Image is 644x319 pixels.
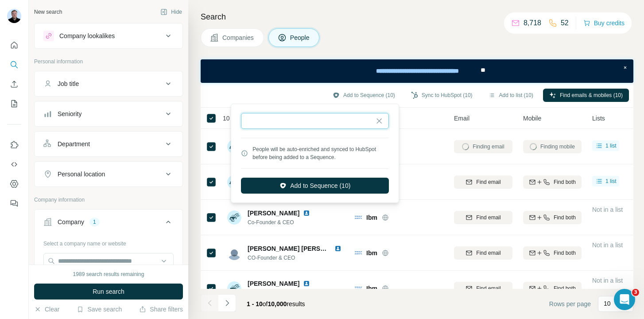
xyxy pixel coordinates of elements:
button: Use Surfe API [7,156,21,172]
button: Find email [454,282,512,295]
button: Add to Sequence (10) [241,178,389,194]
button: Run search [34,284,183,300]
div: Seniority [58,109,81,118]
div: Company lookalikes [59,31,115,40]
button: Quick start [7,37,21,53]
button: Department [35,133,182,155]
button: My lists [7,96,21,112]
span: Lists [592,114,605,123]
h4: Search [201,11,633,23]
div: 1 [89,218,100,226]
button: Search [7,57,21,73]
img: Avatar [227,140,241,154]
span: Find both [554,214,576,222]
span: Ibm [366,249,377,257]
button: Navigate to next page [218,294,236,312]
span: [PERSON_NAME] [PERSON_NAME] [248,245,353,252]
span: 1 list [605,142,617,150]
span: results [247,300,305,307]
button: Personal location [35,163,182,185]
button: Find both [523,246,582,260]
span: Mobile [523,114,541,123]
button: Save search [77,305,122,314]
span: Find email [476,214,500,222]
button: Find both [523,282,582,295]
button: Clear [34,305,59,314]
div: Department [58,140,90,148]
span: of [263,300,268,307]
button: Find email [454,211,512,224]
span: Find both [554,178,576,186]
span: Ibm [366,213,377,222]
button: Find email [454,246,512,260]
img: Avatar [227,175,241,189]
span: 10,000 [268,300,287,307]
img: Logo of Ibm [355,251,362,254]
p: 10 [604,299,611,308]
button: Find both [523,211,582,224]
div: Select a company name or website [43,236,174,248]
button: Job title [35,73,182,94]
button: Sync to HubSpot (10) [405,89,479,102]
span: Find email [476,284,500,292]
p: Personal information [34,58,183,66]
button: Enrich CSV [7,76,21,92]
span: [PERSON_NAME] [248,209,299,218]
span: Not in a list [592,277,623,284]
span: Run search [93,287,124,296]
p: Company information [34,196,183,204]
img: Logo of Ibm [355,216,362,218]
span: Find both [554,249,576,257]
img: Avatar [7,9,21,23]
img: LinkedIn logo [334,245,341,252]
span: Email [454,114,469,123]
button: Seniority [35,103,182,124]
div: Job title [58,79,79,88]
p: 8,718 [524,18,541,28]
span: Not in a list [592,241,623,249]
button: Dashboard [7,176,21,192]
button: Use Surfe on LinkedIn [7,137,21,153]
span: Rows per page [549,300,591,308]
div: Personal location [58,170,105,179]
button: Add to list (10) [482,89,539,102]
span: Find email [476,178,500,186]
button: Add to Sequence (10) [326,89,401,102]
span: CO-Founder & CEO [248,254,345,262]
div: New search [34,8,62,16]
span: Find both [554,284,576,292]
iframe: Banner [201,59,633,83]
span: Ibm [366,284,377,293]
button: Find both [523,175,582,189]
button: Find email [454,175,512,189]
img: Logo of Ibm [355,287,362,289]
button: Company lookalikes [35,25,182,47]
span: 10 selected [223,114,255,123]
button: Buy credits [583,17,625,29]
button: Hide [154,5,188,19]
img: Avatar [227,210,241,225]
button: Find emails & mobiles (10) [543,89,629,102]
p: 52 [561,18,569,28]
iframe: Intercom live chat [614,289,635,310]
button: Company1 [35,211,182,236]
span: People [290,33,310,42]
span: 1 - 10 [247,300,263,307]
span: Find email [476,249,500,257]
div: Company [58,218,84,226]
img: Avatar [227,246,241,260]
button: Share filters [139,305,183,314]
span: 1 list [605,177,617,185]
img: LinkedIn logo [303,280,310,287]
div: People will be auto-enriched and synced to HubSpot before being added to a Sequence. [252,145,389,161]
span: [PERSON_NAME] [248,279,299,288]
div: 1989 search results remaining [73,270,144,278]
button: Feedback [7,195,21,211]
img: Avatar [227,281,241,296]
span: Co-Founder & CEO [248,218,314,226]
img: LinkedIn logo [303,210,310,217]
span: Find emails & mobiles (10) [560,91,623,99]
span: Companies [222,33,255,42]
